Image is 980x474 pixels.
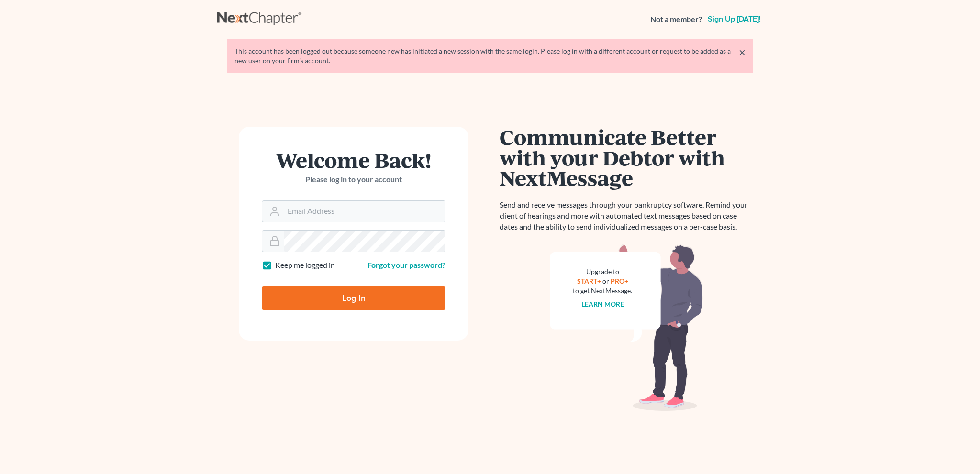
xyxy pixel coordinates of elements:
[706,15,763,23] a: Sign up [DATE]!
[581,300,624,308] a: Learn more
[284,201,445,222] input: Email Address
[262,286,445,310] input: Log In
[573,286,632,296] div: to get NextMessage.
[611,277,628,285] a: PRO+
[262,174,445,185] p: Please log in to your account
[262,150,445,170] h1: Welcome Back!
[573,267,632,276] div: Upgrade to
[577,277,601,285] a: START+
[367,260,445,269] a: Forgot your password?
[234,46,746,66] div: This account has been logged out because someone new has initiated a new session with the same lo...
[550,244,703,411] img: nextmessage_bg-59042aed3d76b12b5cd301f8e5b87938c9018125f34e5fa2b7a6b67550977c72.svg
[500,199,753,232] p: Send and receive messages through your bankruptcy software. Remind your client of hearings and mo...
[275,260,335,271] label: Keep me logged in
[500,127,753,188] h1: Communicate Better with your Debtor with NextMessage
[739,46,746,58] a: ×
[650,14,702,25] strong: Not a member?
[602,277,609,285] span: or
